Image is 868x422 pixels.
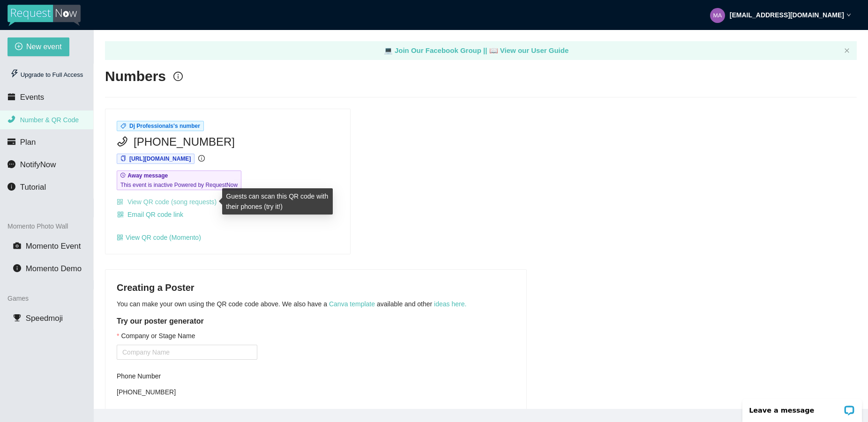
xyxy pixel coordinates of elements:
[117,199,123,205] span: qrcode
[117,207,184,222] button: qrcodeEmail QR code link
[222,188,333,215] div: Guests can scan this QR code with their phones (try it!)
[117,345,257,360] input: Company or Stage Name
[20,183,46,192] span: Tutorial
[117,136,128,147] span: phone
[844,48,850,54] button: close
[117,211,124,219] span: qrcode
[846,13,851,17] span: down
[127,209,183,220] span: Email QR code link
[736,392,868,422] iframe: LiveChat chat widget
[134,133,235,151] span: [PHONE_NUMBER]
[384,46,489,54] a: laptop Join Our Facebook Group ||
[117,234,123,241] span: qrcode
[120,123,126,129] span: tag
[117,234,201,241] a: qrcodeView QR code (Momento)
[7,160,15,168] span: message
[117,385,257,399] div: [PHONE_NUMBER]
[7,37,69,56] button: plus-circleNew event
[10,69,19,78] span: thunderbolt
[15,43,22,52] span: plus-circle
[13,242,21,250] span: camera
[173,72,183,81] span: info-circle
[13,264,21,272] span: info-circle
[117,281,515,294] h4: Creating a Poster
[7,183,15,191] span: info-circle
[844,48,850,53] span: close
[20,116,79,124] span: Number & QR Code
[120,172,126,178] span: field-time
[13,314,21,322] span: trophy
[26,41,62,52] span: New event
[26,314,63,323] span: Speedmoji
[120,180,238,190] span: This event is inactive Powered by RequestNow
[198,155,205,162] span: info-circle
[7,93,15,101] span: calendar
[26,242,81,251] span: Momento Event
[117,316,515,327] h5: Try our poster generator
[117,371,257,381] div: Phone Number
[489,46,498,54] span: laptop
[7,5,81,26] img: RequestNow
[434,300,466,308] a: ideas here.
[127,172,168,179] b: Away message
[710,8,725,23] img: b47815c75c843dd9398526cffb3d5017
[117,299,515,309] p: You can make your own using the QR code code above. We also have a available and other
[117,198,217,206] a: qrcode View QR code (song requests)
[730,11,844,19] strong: [EMAIL_ADDRESS][DOMAIN_NAME]
[117,331,195,341] label: Company or Stage Name
[129,155,191,162] span: [URL][DOMAIN_NAME]
[26,264,82,273] span: Momento Demo
[20,160,56,169] span: NotifyNow
[7,115,15,123] span: phone
[7,138,15,146] span: credit-card
[120,155,126,161] span: copy
[20,138,36,147] span: Plan
[129,123,200,129] span: Dj Professionals's number
[20,93,44,102] span: Events
[105,67,166,86] h2: Numbers
[489,46,569,54] a: laptop View our User Guide
[384,46,393,54] span: laptop
[329,300,375,308] a: Canva template
[7,66,86,84] div: Upgrade to Full Access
